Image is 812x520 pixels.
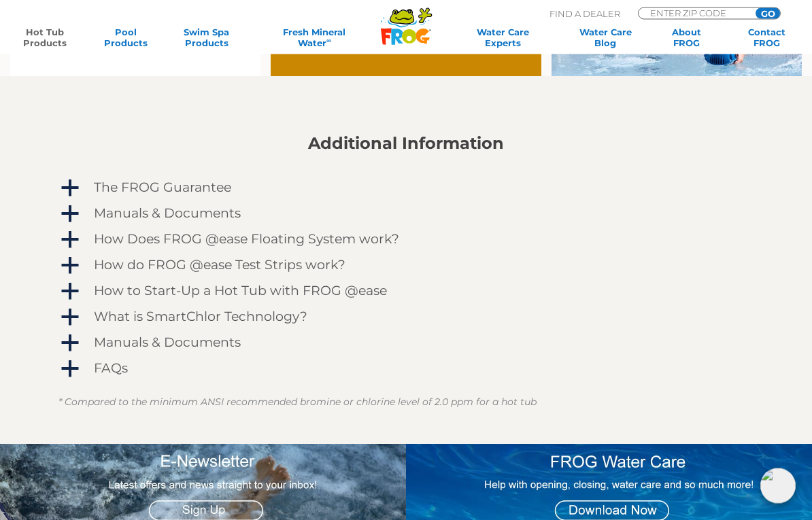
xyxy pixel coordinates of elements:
a: a What is SmartChlor Technology? [58,307,754,328]
a: Hot TubProducts [14,27,76,48]
a: a FAQs [58,358,754,380]
a: a Manuals & Documents [58,332,754,354]
span: a [60,205,80,225]
input: GO [756,8,780,19]
a: a Manuals & Documents [58,203,754,225]
a: a How do FROG @ease Test Strips work? [58,255,754,277]
h4: How to Start-Up a Hot Tub with FROG @ease [94,284,387,299]
a: a The FROG Guarantee [58,177,754,199]
a: Swim SpaProducts [175,27,237,48]
h4: Manuals & Documents [94,336,241,351]
a: Water CareBlog [574,27,637,48]
a: Water CareExperts [449,27,556,48]
sup: ∞ [326,37,331,44]
img: openIcon [760,468,796,504]
h4: FAQs [94,362,128,377]
a: a How to Start-Up a Hot Tub with FROG @ease [58,281,754,302]
h4: Manuals & Documents [94,207,241,222]
h4: What is SmartChlor Technology? [94,310,307,325]
p: Find A Dealer [549,7,620,20]
span: a [60,230,80,251]
span: a [60,179,80,199]
h4: How do FROG @ease Test Strips work? [94,258,345,273]
span: a [60,308,80,328]
input: Zip Code Form [649,8,741,18]
a: AboutFROG [655,27,717,48]
span: a [60,282,80,302]
a: ContactFROG [736,27,798,48]
a: PoolProducts [95,27,157,48]
a: Fresh MineralWater∞ [256,27,373,48]
span: a [60,334,80,354]
h4: The FROG Guarantee [94,181,231,196]
em: * Compared to the minimum ANSI recommended bromine or chlorine level of 2.0 ppm for a hot tub [58,396,537,409]
h4: How Does FROG @ease Floating System work? [94,232,399,247]
h2: Additional Information [58,135,754,154]
span: a [60,256,80,277]
span: a [60,360,80,380]
a: a How Does FROG @ease Floating System work? [58,229,754,251]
